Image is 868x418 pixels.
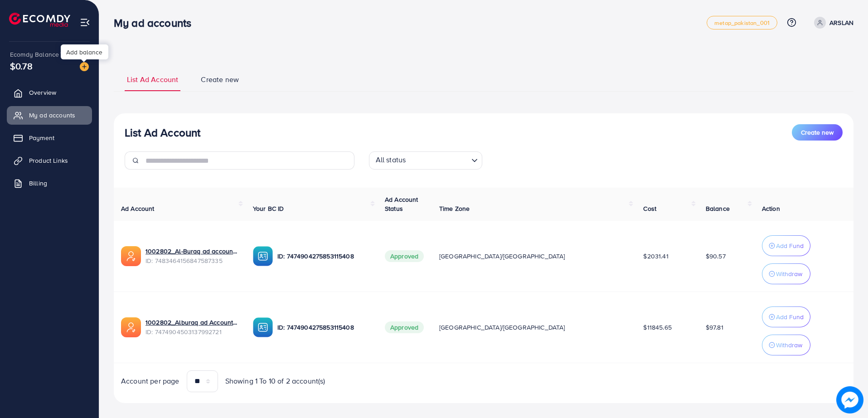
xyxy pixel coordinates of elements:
span: [GEOGRAPHIC_DATA]/[GEOGRAPHIC_DATA] [439,323,565,332]
button: Create new [792,124,843,141]
span: Time Zone [439,204,470,213]
span: My ad accounts [29,111,75,120]
img: ic-ba-acc.ded83a64.svg [253,317,273,337]
span: ID: 7474904503137992721 [145,327,238,336]
span: Approved [385,321,424,333]
p: Add Fund [776,311,804,322]
a: 1002802_Alburaq ad Account 1_1740386843243 [145,318,238,327]
span: Product Links [29,156,68,165]
span: $11845.65 [643,323,671,332]
img: ic-ads-acc.e4c84228.svg [121,246,141,266]
a: metap_pakistan_001 [707,16,777,29]
div: <span class='underline'>1002802_Alburaq ad Account 1_1740386843243</span></br>7474904503137992721 [145,318,238,336]
p: ARSLAN [829,17,853,28]
span: $90.57 [706,252,726,261]
a: Billing [7,174,92,192]
span: Create new [201,74,239,85]
a: 1002802_Al-Buraq ad account 02_1742380041767 [145,247,238,256]
span: [GEOGRAPHIC_DATA]/[GEOGRAPHIC_DATA] [439,252,565,261]
span: $2031.41 [643,252,668,261]
button: Add Fund [762,306,810,327]
span: Ad Account Status [385,195,418,213]
span: Account per page [121,376,179,386]
p: Add Fund [776,240,804,251]
p: Withdraw [776,340,802,350]
h3: List Ad Account [125,126,200,139]
span: Overview [29,88,56,97]
span: Your BC ID [253,204,284,213]
img: image [836,386,863,413]
span: Action [762,204,780,213]
span: Approved [385,250,424,262]
div: <span class='underline'>1002802_Al-Buraq ad account 02_1742380041767</span></br>7483464156847587335 [145,247,238,265]
span: Showing 1 To 10 of 2 account(s) [225,376,325,386]
span: Ad Account [121,204,155,213]
span: $97.81 [706,323,723,332]
p: ID: 7474904275853115408 [277,251,370,262]
a: My ad accounts [7,106,92,124]
span: All status [374,153,408,167]
span: ID: 7483464156847587335 [145,256,238,265]
input: Search for option [408,153,467,167]
img: logo [9,13,70,27]
img: ic-ads-acc.e4c84228.svg [121,317,141,337]
span: Balance [706,204,730,213]
span: metap_pakistan_001 [714,20,770,26]
img: ic-ba-acc.ded83a64.svg [253,246,273,266]
h3: My ad accounts [114,16,199,29]
span: Payment [29,133,54,142]
span: $0.78 [10,59,33,73]
a: Payment [7,129,92,147]
span: Ecomdy Balance [10,50,59,59]
a: ARSLAN [810,17,853,29]
span: Create new [801,128,834,137]
img: image [80,62,89,71]
span: Billing [29,179,47,188]
p: Withdraw [776,268,802,279]
span: Cost [643,204,656,213]
button: Withdraw [762,263,810,284]
img: menu [80,17,90,28]
span: List Ad Account [127,74,178,85]
div: Add balance [61,44,108,59]
button: Withdraw [762,335,810,355]
a: Overview [7,83,92,102]
p: ID: 7474904275853115408 [277,322,370,333]
button: Add Fund [762,235,810,256]
a: Product Links [7,151,92,170]
div: Search for option [369,151,482,170]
